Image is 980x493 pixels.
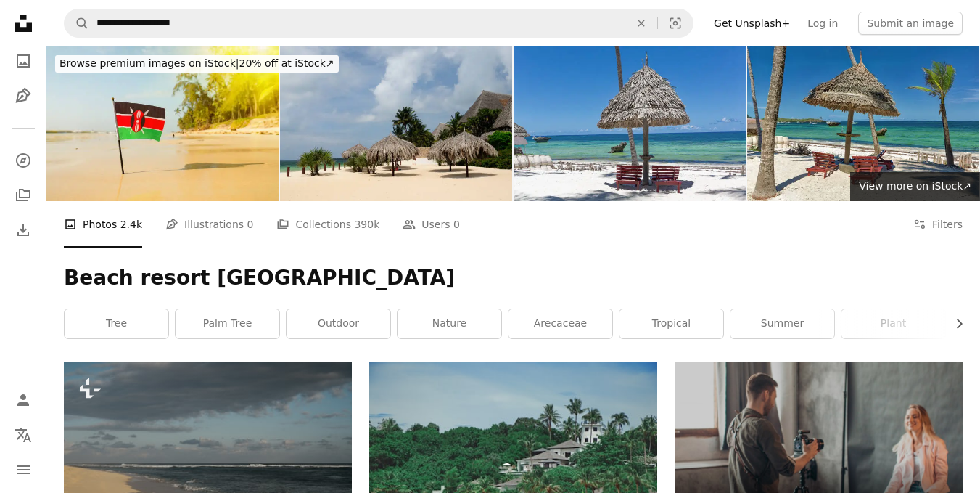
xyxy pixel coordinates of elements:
img: Natural umbrellas on the empty beach [280,46,512,201]
button: Clear [625,9,657,37]
a: palm tree [176,309,279,338]
span: 390k [354,216,379,232]
a: Collections [9,181,38,210]
button: Filters [913,201,963,248]
a: Illustrations 0 [165,201,253,248]
button: Menu [9,455,38,484]
span: Browse premium images on iStock | [59,57,239,69]
button: Visual search [658,9,693,37]
a: people on seashore [369,452,657,465]
h1: Beach resort [GEOGRAPHIC_DATA] [64,265,963,291]
div: 20% off at iStock ↗ [55,55,339,73]
a: nature [398,309,501,338]
a: Collections 390k [276,201,379,248]
a: a sandy beach with waves coming in to shore [64,452,352,465]
a: tree [65,309,168,338]
a: outdoor [287,309,390,338]
a: Log in [799,12,847,35]
button: Search Unsplash [65,9,89,37]
a: Download History [9,216,38,245]
img: Chair and green trees on a white sand beach. Watamu, Kenya - Africa. [514,46,746,201]
img: flag of Kenya on a beautiful clean white sand beach. The concept of recreation in the Kenyan Repu... [46,46,279,201]
a: Illustrations [9,81,38,110]
button: Language [9,420,38,449]
span: 0 [453,216,460,232]
img: Chair and green trees on a white sand beach. Watamu, Kenya - Africa. [747,46,979,201]
button: scroll list to the right [946,309,963,338]
span: View more on iStock ↗ [859,180,971,192]
a: tropical [619,309,723,338]
a: Explore [9,146,38,175]
a: Browse premium images on iStock|20% off at iStock↗ [46,46,347,81]
a: summer [730,309,834,338]
a: View more on iStock↗ [850,172,980,201]
a: Photos [9,46,38,76]
a: plant [841,309,945,338]
a: arecaceae [508,309,612,338]
a: Log in / Sign up [9,386,38,415]
a: Users 0 [403,201,460,248]
form: Find visuals sitewide [64,9,693,38]
button: Submit an image [858,12,963,35]
span: 0 [247,216,254,232]
a: Get Unsplash+ [705,12,799,35]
